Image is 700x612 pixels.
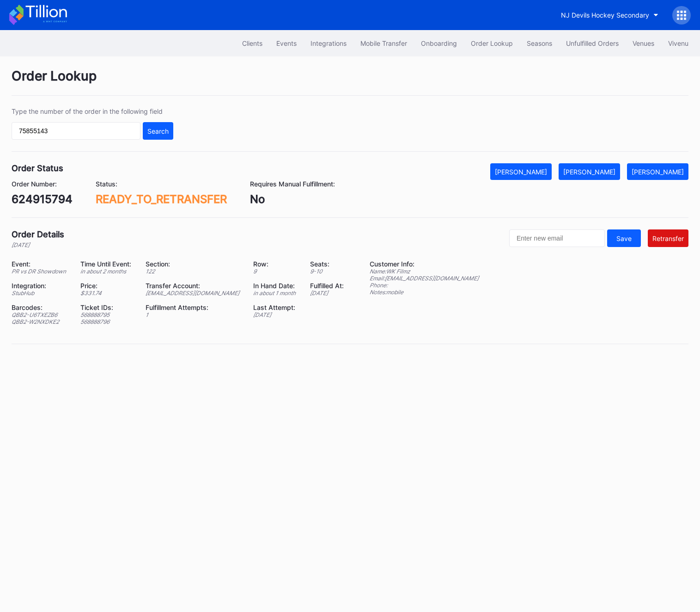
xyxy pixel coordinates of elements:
[12,282,69,290] div: Integration:
[96,180,227,188] div: Status:
[370,268,479,275] div: Name: WK Filmz
[146,268,242,275] div: 122
[80,311,134,318] div: 568888795
[12,107,173,115] div: Type the number of the order in the following field
[310,290,347,297] div: [DATE]
[147,127,169,135] div: Search
[253,268,298,275] div: 9
[80,318,134,325] div: 568888796
[464,35,520,52] button: Order Lookup
[235,35,269,52] button: Clients
[80,268,134,275] div: in about 2 months
[607,229,641,247] button: Save
[12,241,64,248] div: [DATE]
[509,229,605,247] input: Enter new email
[253,282,298,290] div: In Hand Date:
[632,168,684,176] div: [PERSON_NAME]
[250,192,335,206] div: No
[563,168,615,176] div: [PERSON_NAME]
[527,39,552,47] div: Seasons
[146,303,242,311] div: Fulfillment Attempts:
[627,163,688,180] button: [PERSON_NAME]
[80,260,134,268] div: Time Until Event:
[554,6,665,24] button: NJ Devils Hockey Secondary
[310,39,347,47] div: Integrations
[520,35,559,52] button: Seasons
[253,303,298,311] div: Last Attempt:
[12,122,140,140] input: GT59662
[310,282,347,290] div: Fulfilled At:
[304,35,353,52] button: Integrations
[633,39,654,47] div: Venues
[626,35,661,52] button: Venues
[370,260,479,268] div: Customer Info:
[559,163,620,180] button: [PERSON_NAME]
[80,282,134,290] div: Price:
[146,290,242,297] div: [EMAIL_ADDRESS][DOMAIN_NAME]
[360,39,407,47] div: Mobile Transfer
[253,290,298,297] div: in about 1 month
[12,318,69,325] div: QBB2-W2NXDKE2
[559,35,626,52] button: Unfulfilled Orders
[253,311,298,318] div: [DATE]
[146,311,242,318] div: 1
[310,268,347,275] div: 9 - 10
[250,180,335,188] div: Requires Manual Fulfillment:
[80,303,134,311] div: Ticket IDs:
[370,275,479,282] div: Email: [EMAIL_ADDRESS][DOMAIN_NAME]
[146,282,242,290] div: Transfer Account:
[143,122,173,140] button: Search
[253,260,298,268] div: Row:
[12,68,688,96] div: Order Lookup
[12,192,73,206] div: 624915794
[242,39,262,47] div: Clients
[12,303,69,311] div: Barcodes:
[648,229,688,247] button: Retransfer
[12,311,69,318] div: QBB2-U6TXEZB6
[353,35,414,52] button: Mobile Transfer
[490,163,552,180] button: [PERSON_NAME]
[12,260,69,268] div: Event:
[12,290,69,297] div: StubHub
[471,39,513,47] div: Order Lookup
[668,39,688,47] div: Vivenu
[421,39,457,47] div: Onboarding
[661,35,695,52] button: Vivenu
[96,192,227,206] div: READY_TO_RETRANSFER
[80,290,134,297] div: $ 331.74
[370,289,479,296] div: Notes: mobile
[370,282,479,289] div: Phone:
[12,163,63,173] div: Order Status
[566,39,619,47] div: Unfulfilled Orders
[276,39,297,47] div: Events
[414,35,464,52] button: Onboarding
[146,260,242,268] div: Section:
[495,168,547,176] div: [PERSON_NAME]
[12,268,69,275] div: PR vs DR Showdown
[12,180,73,188] div: Order Number:
[616,235,632,242] div: Save
[269,35,304,52] button: Events
[652,235,684,242] div: Retransfer
[561,11,649,19] div: NJ Devils Hockey Secondary
[12,229,64,239] div: Order Details
[310,260,347,268] div: Seats:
